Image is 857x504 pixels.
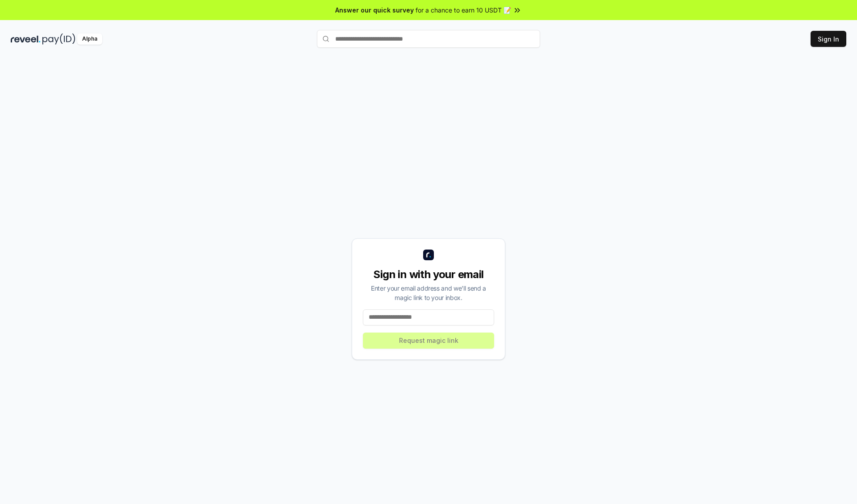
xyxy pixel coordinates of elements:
span: Answer our quick survey [335,5,414,15]
button: Sign In [811,31,846,47]
div: Alpha [77,33,102,45]
div: Sign in with your email [363,267,494,282]
div: Enter your email address and we’ll send a magic link to your inbox. [363,283,494,302]
img: pay_id [42,33,75,45]
img: logo_small [423,250,434,260]
img: reveel_dark [11,33,41,45]
span: for a chance to earn 10 USDT 📝 [416,5,511,15]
